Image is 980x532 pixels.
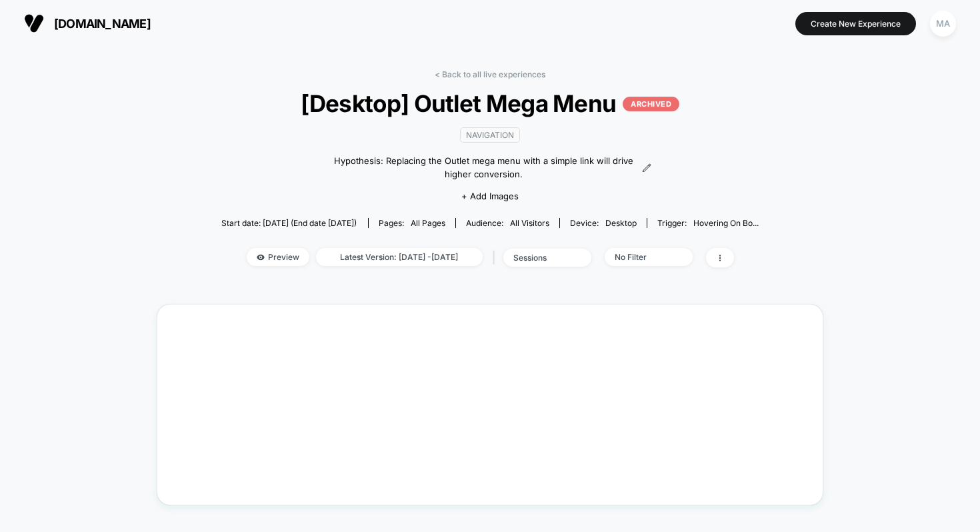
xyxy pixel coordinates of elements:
[379,218,445,228] div: Pages:
[605,218,637,228] span: desktop
[411,218,445,228] span: all pages
[693,218,759,228] span: Hovering on bo...
[221,218,357,228] span: Start date: [DATE] (End date [DATE])
[460,127,520,143] span: navigation
[316,248,483,266] span: Latest Version: [DATE] - [DATE]
[461,191,519,201] span: + Add Images
[657,218,759,228] div: Trigger:
[466,218,549,228] div: Audience:
[248,89,732,117] span: [Desktop] Outlet Mega Menu
[435,69,545,79] a: < Back to all live experiences
[926,10,960,37] button: MA
[247,248,309,266] span: Preview
[510,218,549,228] span: All Visitors
[559,218,647,228] span: Device:
[513,253,567,263] div: sessions
[329,155,639,181] span: Hypothesis: Replacing the Outlet mega menu with a simple link will drive higher conversion.
[489,248,503,267] span: |
[623,97,679,111] p: ARCHIVED
[24,13,44,33] img: Visually logo
[930,11,956,37] div: MA
[20,13,155,34] button: [DOMAIN_NAME]
[795,12,916,35] button: Create New Experience
[615,252,668,262] div: No Filter
[54,17,151,31] span: [DOMAIN_NAME]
